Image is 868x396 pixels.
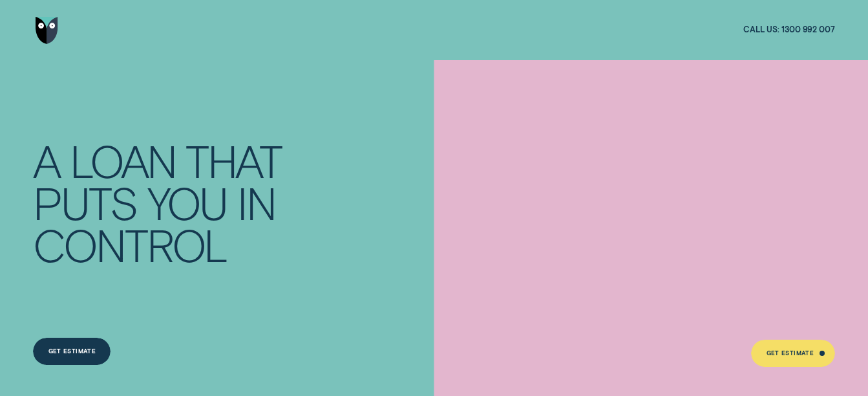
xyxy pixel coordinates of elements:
[743,25,834,35] a: Call us:1300 992 007
[33,305,294,338] p: Get a personalised rate estimate in 2 minutes that won't impact your credit score.
[33,338,111,365] a: Get Estimate
[743,25,779,35] span: Call us:
[33,139,294,265] h4: A LOAN THAT PUTS YOU IN CONTROL
[781,25,835,35] span: 1300 992 007
[36,17,58,44] img: Wisr
[751,340,834,367] a: Get Estimate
